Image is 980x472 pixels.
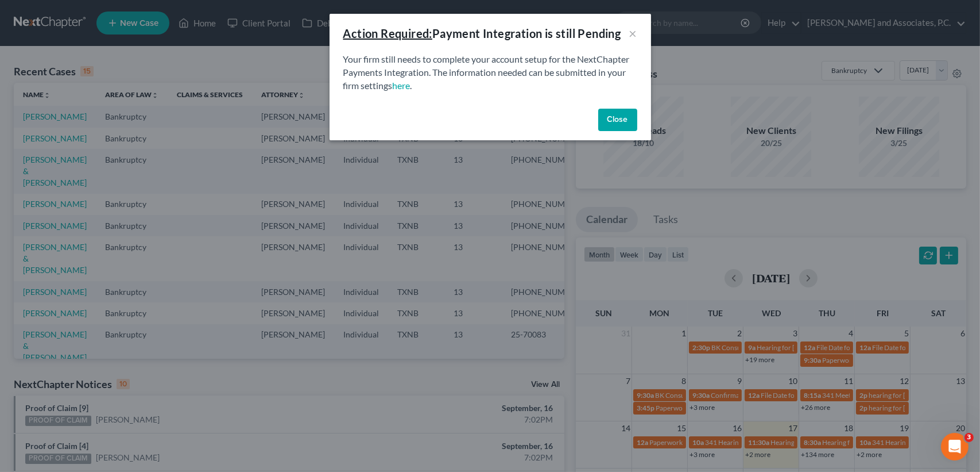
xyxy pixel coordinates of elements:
[598,109,637,132] button: Close
[343,25,621,41] div: Payment Integration is still Pending
[393,80,410,91] a: here
[343,53,637,93] p: Your firm still needs to complete your account setup for the NextChapter Payments Integration. Th...
[343,26,432,40] u: Action Required:
[941,433,969,461] iframe: Intercom live chat
[629,26,637,40] button: ×
[964,433,974,442] span: 3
